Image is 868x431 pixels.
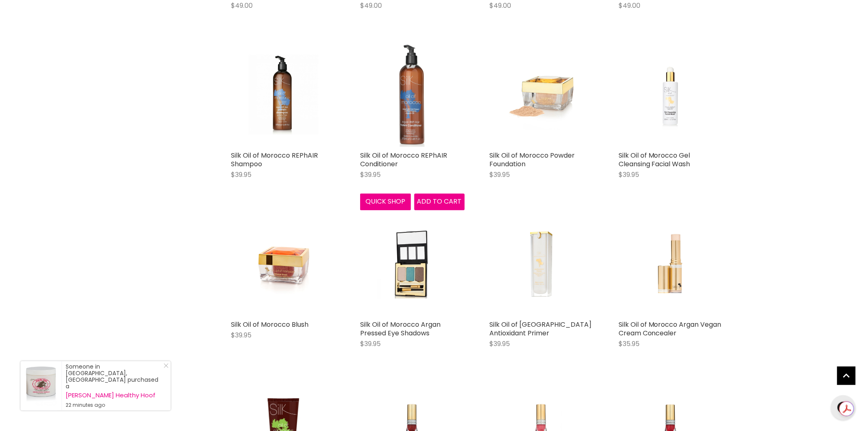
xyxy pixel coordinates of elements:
a: Silk Oil of Morocco REPhAIR Shampoo [231,43,336,147]
a: Silk Oil of Morocco Argan Pressed Eye Shadows [360,212,465,316]
a: Silk Oil of Morocco Argan Vegan Cream Concealer [619,212,723,316]
img: Silk Oil of Morocco Antioxidant Primer [507,212,577,316]
a: Silk Oil of Morocco Powder Foundation [489,43,594,147]
img: Silk Oil of Morocco Powder Foundation [507,43,577,147]
a: Silk Oil of Morocco Argan Vegan Cream Concealer [619,320,722,338]
span: $39.95 [619,170,639,180]
a: Silk Oil of Morocco REPhAIR Shampoo [231,151,318,169]
a: Silk Oil of Morocco Antioxidant Primer [489,212,594,316]
button: Quick shop [360,194,411,210]
a: Silk Oil of Morocco REPhAIR Conditioner [360,151,447,169]
span: $39.95 [489,170,510,180]
a: Silk Oil of Morocco Blush [231,320,308,330]
a: Silk Oil of [GEOGRAPHIC_DATA] Antioxidant Primer [489,320,592,338]
span: Add to cart [417,197,462,206]
img: Silk Oil of Morocco Argan Vegan Cream Concealer [636,212,706,316]
a: Silk Oil of Morocco Gel Cleansing Facial Wash [619,43,723,147]
a: Silk Oil of Morocco Argan Pressed Eye Shadows [360,320,441,338]
iframe: Gorgias live chat messenger [827,392,860,423]
a: [PERSON_NAME] Healthy Hoof [66,392,162,399]
img: Silk Oil of Morocco Argan Pressed Eye Shadows [378,212,448,316]
a: Silk Oil of Morocco REPhAIR Conditioner [360,43,465,147]
span: $35.95 [619,339,640,349]
img: Silk Oil of Morocco Gel Cleansing Facial Wash [636,43,706,147]
img: Silk Oil of Morocco Blush [249,212,318,316]
img: Silk Oil of Morocco REPhAIR Shampoo [249,43,318,147]
div: Someone in [GEOGRAPHIC_DATA], [GEOGRAPHIC_DATA] purchased a [66,363,162,408]
small: 22 minutes ago [66,402,162,408]
span: $39.95 [231,331,251,340]
span: $49.00 [619,1,640,10]
span: $39.95 [231,170,251,180]
span: $49.00 [231,1,253,10]
a: Visit product page [21,361,62,410]
span: $39.95 [360,339,381,349]
img: Silk Oil of Morocco REPhAIR Conditioner [375,43,450,147]
a: Close Notification [160,363,169,371]
span: $39.95 [360,170,381,180]
a: Silk Oil of Morocco Powder Foundation [489,151,575,169]
a: Silk Oil of Morocco Blush [231,212,336,316]
span: $49.00 [360,1,382,10]
a: Silk Oil of Morocco Gel Cleansing Facial Wash [619,151,690,169]
svg: Close Icon [164,363,169,368]
span: $39.95 [489,339,510,349]
button: Add to cart [414,194,465,210]
span: $49.00 [489,1,511,10]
